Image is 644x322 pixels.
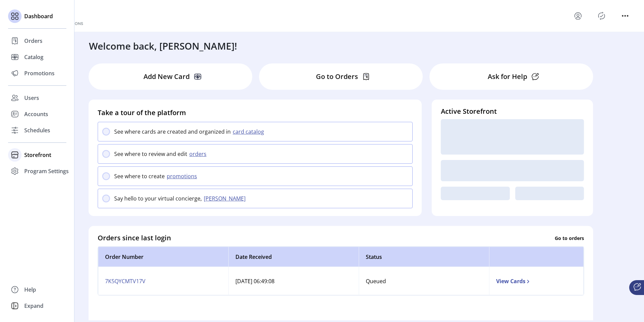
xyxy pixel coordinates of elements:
p: Go to orders [555,234,584,241]
button: Publisher Panel [596,10,607,21]
p: Add New Card [143,72,190,82]
p: See where to review and edit [114,150,187,158]
td: Queued [359,267,489,295]
button: menu [620,10,631,21]
p: Ask for Help [488,72,527,82]
p: See where to create [114,172,165,180]
h4: Take a tour of the platform [98,108,413,118]
th: Date Received [228,247,359,267]
button: orders [187,150,211,158]
button: menu [573,10,583,21]
h3: Welcome back, [PERSON_NAME]! [89,39,237,53]
span: Users [24,94,39,102]
td: View Cards [489,267,584,295]
p: Go to Orders [316,72,358,82]
span: Catalog [24,53,43,61]
th: Order Number [98,247,228,267]
h4: Orders since last login [98,233,171,243]
td: [DATE] 06:49:08 [228,267,359,295]
span: Schedules [24,126,50,134]
button: [PERSON_NAME] [202,194,250,203]
button: card catalog [231,128,268,136]
span: Expand [24,302,43,310]
span: Promotions [24,69,55,77]
button: promotions [165,172,201,180]
p: Say hello to your virtual concierge, [114,194,202,203]
h4: Active Storefront [441,106,584,116]
span: Help [24,286,36,294]
span: Program Settings [24,167,69,175]
span: Storefront [24,151,51,159]
span: Dashboard [24,12,53,20]
th: Status [359,247,489,267]
span: Orders [24,37,42,45]
span: Accounts [24,110,48,118]
td: 7K5QYCMTV17V [98,267,228,295]
p: See where cards are created and organized in [114,128,231,136]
